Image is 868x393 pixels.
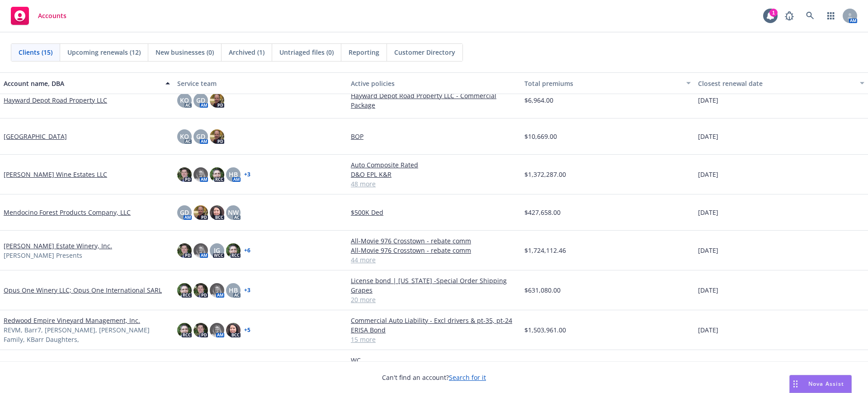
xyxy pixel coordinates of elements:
[698,208,718,217] span: [DATE]
[698,79,854,88] div: Closest renewal date
[351,355,517,365] a: WC
[210,93,224,108] img: photo
[789,375,852,393] button: Nova Assist
[351,276,517,285] a: License bond | [US_STATE] -Special Order Shipping
[698,285,718,295] span: [DATE]
[210,323,224,337] img: photo
[210,205,224,220] img: photo
[177,323,192,337] img: photo
[524,285,561,295] span: $631,080.00
[229,170,238,179] span: HB
[196,132,205,141] span: GD
[174,72,347,94] button: Service team
[226,243,241,258] img: photo
[177,167,192,182] img: photo
[177,243,192,258] img: photo
[38,12,66,19] span: Accounts
[698,170,718,179] span: [DATE]
[351,91,517,110] a: Hayward Depot Road Property LLC - Commercial Package
[694,72,868,94] button: Closest renewal date
[801,7,819,25] a: Search
[524,95,553,105] span: $6,964.00
[351,295,517,304] a: 20 more
[351,132,517,141] a: BOP
[698,132,718,141] span: [DATE]
[229,285,238,295] span: HB
[193,205,208,220] img: photo
[4,79,160,88] div: Account name, DBA
[698,95,718,105] span: [DATE]
[698,246,718,255] span: [DATE]
[351,79,517,88] div: Active policies
[244,172,250,177] a: + 3
[210,167,224,182] img: photo
[19,47,52,57] span: Clients (15)
[279,47,334,57] span: Untriaged files (0)
[180,208,189,217] span: GD
[449,373,486,382] a: Search for it
[193,323,208,337] img: photo
[351,160,517,170] a: Auto Composite Rated
[351,179,517,189] a: 48 more
[351,236,517,246] a: All-Movie 976 Crosstown - rebate comm
[214,246,220,255] span: JG
[7,3,70,28] a: Accounts
[822,7,840,25] a: Switch app
[698,325,718,335] span: [DATE]
[521,72,694,94] button: Total premiums
[349,47,379,57] span: Reporting
[4,316,140,325] a: Redwood Empire Vineyard Management, Inc.
[4,241,112,251] a: [PERSON_NAME] Estate Winery, Inc.
[769,9,778,17] div: 1
[67,47,141,57] span: Upcoming renewals (12)
[226,323,241,337] img: photo
[177,79,344,88] div: Service team
[4,285,162,295] a: Opus One Winery LLC; Opus One International SARL
[4,132,67,141] a: [GEOGRAPHIC_DATA]
[156,47,214,57] span: New businesses (0)
[524,246,566,255] span: $1,724,112.46
[244,288,250,293] a: + 3
[229,47,264,57] span: Archived (1)
[524,132,557,141] span: $10,669.00
[351,335,517,344] a: 15 more
[382,373,486,382] span: Can't find an account?
[244,327,250,333] a: + 5
[180,132,189,141] span: KO
[524,170,566,179] span: $1,372,287.00
[808,380,844,388] span: Nova Assist
[351,285,517,295] a: Grapes
[193,243,208,258] img: photo
[351,316,517,325] a: Commercial Auto Liability - Excl drivers & pt-35, pt-24
[4,251,82,260] span: [PERSON_NAME] Presents
[196,95,205,105] span: GD
[351,170,517,179] a: D&O EPL K&R
[4,95,107,105] a: Hayward Depot Road Property LLC
[351,208,517,217] a: $500K Ded
[193,283,208,298] img: photo
[351,246,517,255] a: All-Movie 976 Crosstown - rebate comm
[351,325,517,335] a: ERISA Bond
[524,325,566,335] span: $1,503,961.00
[228,208,239,217] span: NW
[4,325,170,344] span: REVM, Barr7, [PERSON_NAME], [PERSON_NAME] Family, KBarr Daughters,
[210,283,224,298] img: photo
[193,167,208,182] img: photo
[4,208,131,217] a: Mendocino Forest Products Company, LLC
[790,375,801,393] div: Drag to move
[180,95,189,105] span: KO
[524,79,681,88] div: Total premiums
[210,129,224,144] img: photo
[177,283,192,298] img: photo
[4,170,107,179] a: [PERSON_NAME] Wine Estates LLC
[347,72,521,94] button: Active policies
[780,7,798,25] a: Report a Bug
[394,47,455,57] span: Customer Directory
